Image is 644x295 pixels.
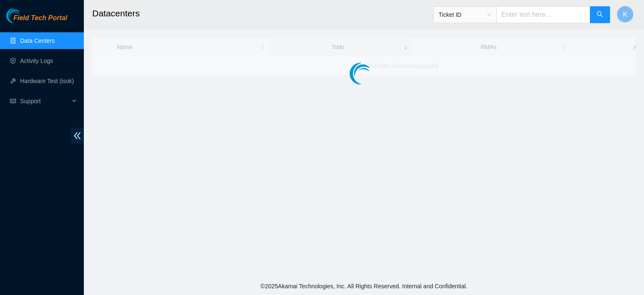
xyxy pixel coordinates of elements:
[439,8,491,21] span: Ticket ID
[71,128,84,144] span: double-left
[10,98,16,104] span: read
[20,93,70,110] span: Support
[20,78,74,84] a: Hardware Test (isok)
[496,6,590,23] input: Enter text here...
[20,37,55,44] a: Data Centers
[597,11,603,19] span: search
[20,57,53,64] a: Activity Logs
[6,15,67,26] a: Akamai TechnologiesField Tech Portal
[590,6,610,23] button: search
[13,14,67,22] span: Field Tech Portal
[617,6,634,23] button: K
[6,8,42,23] img: Akamai Technologies
[623,9,628,20] span: K
[84,277,644,295] footer: © 2025 Akamai Technologies, Inc. All Rights Reserved. Internal and Confidential.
